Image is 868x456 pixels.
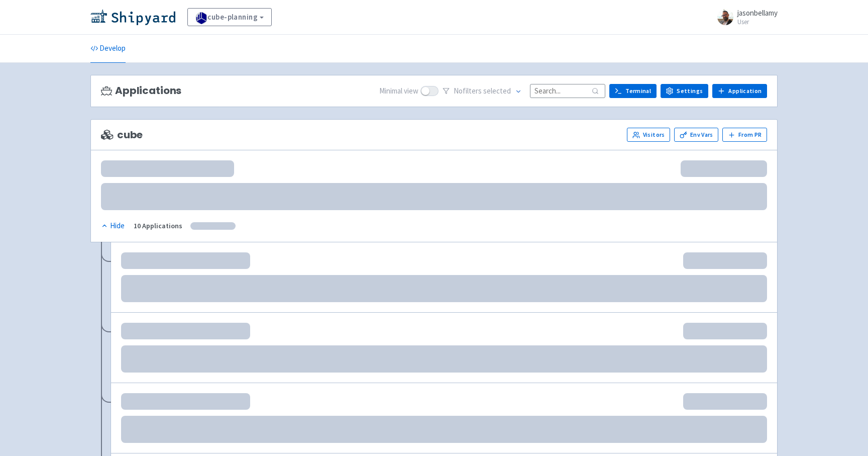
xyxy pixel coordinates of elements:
small: User [737,19,778,25]
div: Hide [101,220,125,232]
span: Minimal view [379,85,418,97]
h3: Applications [101,85,181,97]
button: Hide [101,220,126,232]
a: Env Vars [674,128,718,142]
input: Search... [530,84,605,98]
a: Develop [90,35,126,63]
span: cube [101,129,143,141]
img: Shipyard logo [90,9,175,25]
a: Terminal [609,84,657,98]
a: Settings [661,84,708,98]
span: jasonbellamy [737,8,778,18]
span: No filter s [454,85,511,97]
a: jasonbellamy User [711,9,778,25]
button: From PR [722,128,767,142]
span: selected [483,86,511,96]
div: 10 Applications [134,220,182,232]
a: Visitors [627,128,670,142]
a: Application [712,84,767,98]
a: cube-planning [187,8,272,26]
